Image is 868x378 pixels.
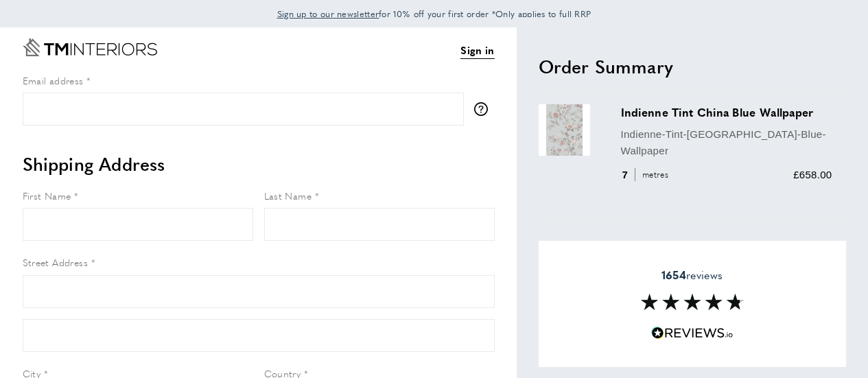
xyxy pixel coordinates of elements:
span: Street Address [23,255,89,269]
h2: Order Summary [539,54,846,79]
span: reviews [661,268,723,282]
span: for 10% off your first order *Only applies to full RRP [277,8,591,20]
span: Sign up to our newsletter [277,8,379,20]
span: £658.00 [793,169,832,180]
span: Email address [23,73,84,87]
h2: Shipping Address [23,152,495,176]
span: First Name [23,189,71,202]
strong: 1654 [661,267,686,283]
img: Reviews section [641,294,744,310]
span: metres [635,168,672,181]
button: More information [474,102,495,116]
a: Sign in [460,42,494,59]
img: Reviews.io 5 stars [651,327,734,340]
div: 7 [621,167,673,183]
p: Indienne-Tint-[GEOGRAPHIC_DATA]-Blue-Wallpaper [621,126,832,159]
span: Last Name [264,189,312,202]
a: Sign up to our newsletter [277,7,379,21]
a: Go to Home page [23,38,157,56]
h3: Indienne Tint China Blue Wallpaper [621,104,832,120]
img: Indienne Tint China Blue Wallpaper [539,104,590,156]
